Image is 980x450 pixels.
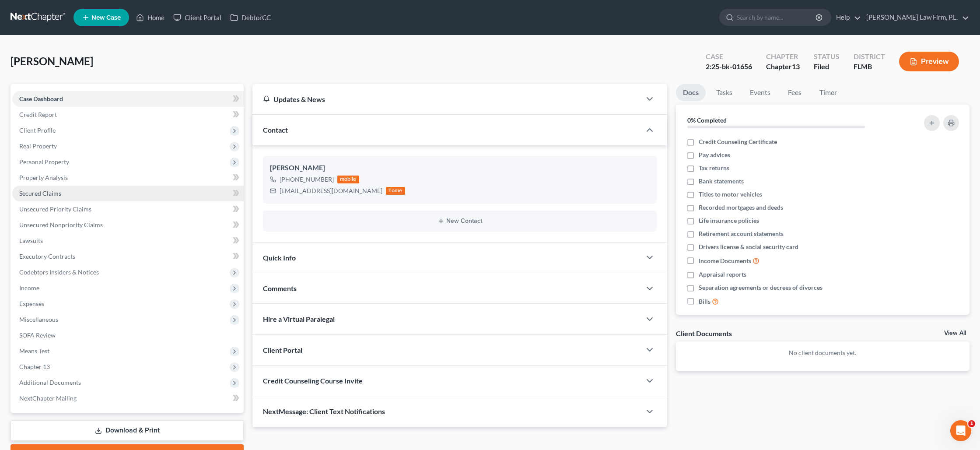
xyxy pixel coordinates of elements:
[280,186,382,195] div: [EMAIL_ADDRESS][DOMAIN_NAME]
[854,62,885,72] div: FLMB
[12,249,244,264] a: Executory Contracts
[19,127,56,134] span: Client Profile
[950,420,971,441] iframe: Intercom live chat
[709,84,739,101] a: Tasks
[19,205,91,213] span: Unsecured Priority Claims
[132,10,169,25] a: Home
[699,216,759,225] span: Life insurance policies
[169,10,226,25] a: Client Portal
[676,329,732,338] div: Client Documents
[12,201,244,217] a: Unsecured Priority Claims
[706,62,752,72] div: 2:25-bk-01656
[968,420,975,427] span: 1
[19,111,57,118] span: Credit Report
[12,170,244,186] a: Property Analysis
[19,331,56,339] span: SOFA Review
[263,376,363,385] span: Credit Counseling Course Invite
[19,95,63,102] span: Case Dashboard
[862,10,969,25] a: [PERSON_NAME] Law Firm, P.L.
[10,55,93,67] span: [PERSON_NAME]
[699,164,729,172] span: Tax returns
[814,62,840,72] div: Filed
[19,237,43,244] span: Lawsuits
[699,229,784,238] span: Retirement account statements
[781,84,809,101] a: Fees
[19,268,99,276] span: Codebtors Insiders & Notices
[263,253,296,262] span: Quick Info
[12,186,244,201] a: Secured Claims
[699,137,777,146] span: Credit Counseling Certificate
[12,327,244,343] a: SOFA Review
[12,107,244,123] a: Credit Report
[19,379,81,386] span: Additional Documents
[19,221,103,229] span: Unsecured Nonpriority Claims
[263,126,288,134] span: Contact
[687,116,727,124] strong: 0% Completed
[699,283,822,292] span: Separation agreements or decrees of divorces
[91,14,121,21] span: New Case
[19,142,57,150] span: Real Property
[812,84,844,101] a: Timer
[19,174,68,181] span: Property Analysis
[270,218,650,225] button: New Contact
[19,394,77,402] span: NextChapter Mailing
[792,62,800,70] span: 13
[699,177,744,186] span: Bank statements
[19,363,50,370] span: Chapter 13
[737,9,817,25] input: Search by name...
[19,300,44,307] span: Expenses
[226,10,275,25] a: DebtorCC
[263,407,385,415] span: NextMessage: Client Text Notifications
[766,52,800,62] div: Chapter
[12,233,244,249] a: Lawsuits
[19,190,61,197] span: Secured Claims
[12,390,244,406] a: NextChapter Mailing
[699,257,751,265] span: Income Documents
[12,217,244,233] a: Unsecured Nonpriority Claims
[743,84,777,101] a: Events
[766,62,800,72] div: Chapter
[19,347,49,355] span: Means Test
[699,203,783,212] span: Recorded mortgages and deeds
[944,330,966,336] a: View All
[832,10,861,25] a: Help
[19,253,75,260] span: Executory Contracts
[12,91,244,107] a: Case Dashboard
[263,346,302,354] span: Client Portal
[699,243,798,251] span: Drivers license & social security card
[706,52,752,62] div: Case
[699,190,762,199] span: Titles to motor vehicles
[699,270,746,279] span: Appraisal reports
[280,175,334,184] div: [PHONE_NUMBER]
[699,297,710,306] span: Bills
[899,52,959,71] button: Preview
[386,187,405,195] div: home
[699,151,730,159] span: Pay advices
[270,163,650,173] div: [PERSON_NAME]
[263,315,335,323] span: Hire a Virtual Paralegal
[683,348,962,357] p: No client documents yet.
[10,420,244,441] a: Download & Print
[814,52,840,62] div: Status
[854,52,885,62] div: District
[337,176,359,183] div: mobile
[263,95,630,104] div: Updates & News
[19,316,58,323] span: Miscellaneous
[19,158,69,165] span: Personal Property
[263,284,297,292] span: Comments
[19,284,39,292] span: Income
[676,84,706,101] a: Docs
